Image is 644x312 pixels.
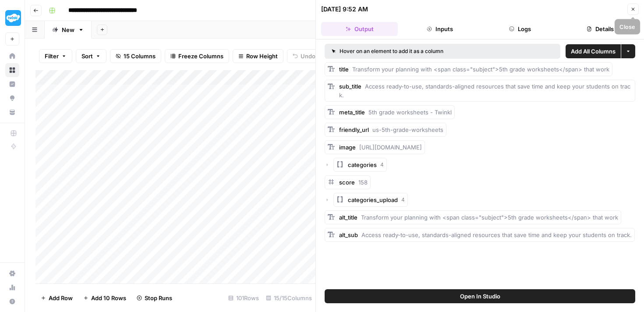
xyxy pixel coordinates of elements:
[5,49,19,63] a: Home
[287,49,321,63] button: Undo
[301,52,315,60] span: Undo
[321,22,398,36] button: Output
[401,196,405,204] span: 4
[5,266,19,280] a: Settings
[333,193,408,207] button: categories_upload4
[332,47,499,55] div: Hover on an element to add it as a column
[131,291,177,305] button: Stop Runs
[372,126,443,133] span: us-5th-grade-worksheets
[76,49,106,63] button: Sort
[5,280,19,294] a: Usage
[339,109,365,116] span: meta_title
[339,66,349,73] span: title
[339,214,357,221] span: alt_title
[348,160,377,169] span: categories
[233,49,283,63] button: Row Height
[401,22,478,36] button: Inputs
[339,179,355,186] span: score
[348,195,398,204] span: categories_upload
[35,291,78,305] button: Add Row
[78,291,131,305] button: Add 10 Rows
[49,294,73,302] span: Add Row
[5,7,19,29] button: Workspace: Twinkl
[368,109,452,116] span: 5th grade worksheets - Twinkl
[45,21,92,39] a: New
[165,49,229,63] button: Freeze Columns
[566,44,621,58] button: Add All Columns
[380,161,384,169] span: 4
[5,105,19,119] a: Your Data
[352,66,609,73] span: Transform your planning with <span class="subject">5th grade worksheets</span> that work
[5,77,19,91] a: Insights
[110,49,161,63] button: 15 Columns
[571,47,616,56] span: Add All Columns
[124,52,156,60] span: 15 Columns
[361,214,618,221] span: Transform your planning with <span class="subject">5th grade worksheets</span> that work
[225,291,262,305] div: 101 Rows
[39,49,72,63] button: Filter
[359,144,422,151] span: [URL][DOMAIN_NAME]
[361,231,632,238] span: Access ready-to-use, standards-aligned resources that save time and keep your students on track.
[339,126,369,133] span: friendly_url
[460,292,500,301] span: Open In Studio
[178,52,223,60] span: Freeze Columns
[333,158,387,172] button: categories4
[91,294,126,302] span: Add 10 Rows
[321,5,368,14] div: [DATE] 9:52 AM
[325,289,635,303] button: Open In Studio
[562,22,639,36] button: Details
[5,294,19,308] button: Help + Support
[339,83,630,99] span: Access ready-to-use, standards-aligned resources that save time and keep your students on track.
[358,179,368,186] span: 158
[62,25,74,34] div: New
[5,10,21,26] img: Twinkl Logo
[81,52,93,60] span: Sort
[339,231,358,238] span: alt_sub
[262,291,315,305] div: 15/15 Columns
[482,22,559,36] button: Logs
[5,63,19,77] a: Browse
[339,83,361,90] span: sub_title
[45,52,59,60] span: Filter
[246,52,278,60] span: Row Height
[5,91,19,105] a: Opportunities
[339,144,356,151] span: image
[145,294,172,302] span: Stop Runs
